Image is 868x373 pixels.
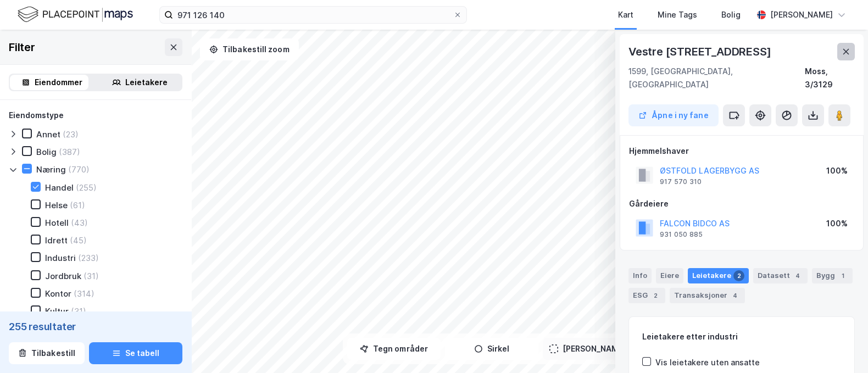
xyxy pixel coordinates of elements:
[660,230,703,239] div: 931 050 885
[628,268,652,283] div: Info
[642,330,841,343] div: Leietakere etter industri
[9,342,85,364] button: Tilbakestill
[45,182,74,193] div: Handel
[733,270,744,281] div: 2
[792,270,803,281] div: 4
[628,104,719,126] button: Åpne i ny fane
[45,218,69,228] div: Hotell
[660,177,702,186] div: 917 570 310
[45,200,68,210] div: Helse
[200,38,299,60] button: Tilbakestill zoom
[656,268,683,283] div: Eiere
[70,235,87,246] div: (45)
[89,342,182,364] button: Se tabell
[9,109,64,122] div: Eiendomstype
[35,76,82,89] div: Eiendommer
[618,8,633,21] div: Kart
[629,197,854,210] div: Gårdeiere
[670,288,745,303] div: Transaksjoner
[837,270,848,281] div: 1
[658,8,697,21] div: Mine Tags
[36,147,57,157] div: Bolig
[18,5,133,24] img: logo.f888ab2527a4732fd821a326f86c7f29.svg
[173,7,453,23] input: Søk på adresse, matrikkel, gårdeiere, leietakere eller personer
[36,129,60,140] div: Annet
[45,271,81,281] div: Jordbruk
[74,288,94,299] div: (314)
[628,43,773,60] div: Vestre [STREET_ADDRESS]
[63,129,79,140] div: (23)
[84,271,99,281] div: (31)
[70,200,85,210] div: (61)
[45,235,68,246] div: Idrett
[753,268,808,283] div: Datasett
[629,144,854,158] div: Hjemmelshaver
[71,306,86,316] div: (31)
[826,164,848,177] div: 100%
[347,338,441,360] button: Tegn områder
[125,76,168,89] div: Leietakere
[770,8,833,21] div: [PERSON_NAME]
[813,320,868,373] iframe: Chat Widget
[730,290,741,301] div: 4
[628,65,805,91] div: 1599, [GEOGRAPHIC_DATA], [GEOGRAPHIC_DATA]
[826,217,848,230] div: 100%
[45,253,76,263] div: Industri
[445,338,538,360] button: Sirkel
[78,253,99,263] div: (233)
[805,65,855,91] div: Moss, 3/3129
[45,288,71,299] div: Kontor
[45,306,69,316] div: Kultur
[9,320,182,333] div: 255 resultater
[655,356,760,369] div: Vis leietakere uten ansatte
[812,268,853,283] div: Bygg
[721,8,741,21] div: Bolig
[628,288,665,303] div: ESG
[76,182,97,193] div: (255)
[688,268,749,283] div: Leietakere
[650,290,661,301] div: 2
[563,342,679,355] div: [PERSON_NAME] til kartutsnitt
[9,38,35,56] div: Filter
[59,147,80,157] div: (387)
[36,164,66,175] div: Næring
[68,164,90,175] div: (770)
[71,218,88,228] div: (43)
